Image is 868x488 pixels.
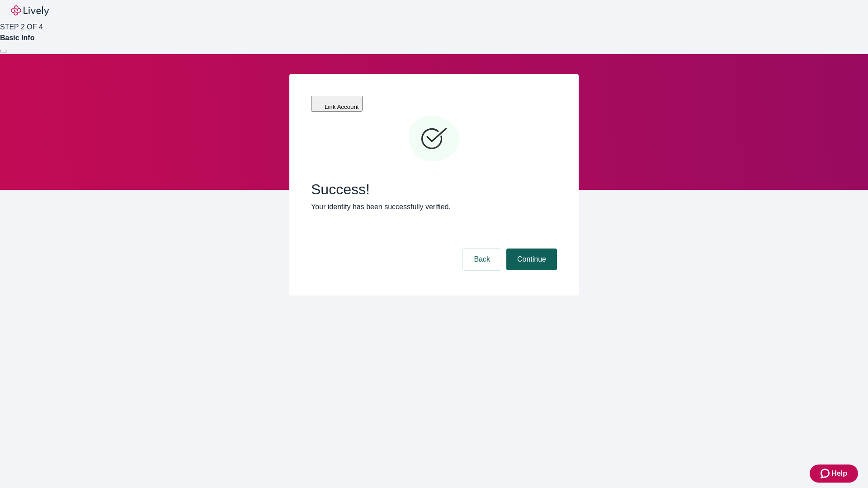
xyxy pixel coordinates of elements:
img: Lively [11,5,49,16]
button: Continue [506,249,557,270]
button: Link Account [311,96,363,112]
button: Zendesk support iconHelp [810,465,858,483]
span: Help [831,468,847,479]
p: Your identity has been successfully verified. [311,202,557,212]
span: Success! [311,181,557,198]
svg: Zendesk support icon [821,468,831,479]
svg: Checkmark icon [407,112,461,166]
button: Back [463,249,501,270]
